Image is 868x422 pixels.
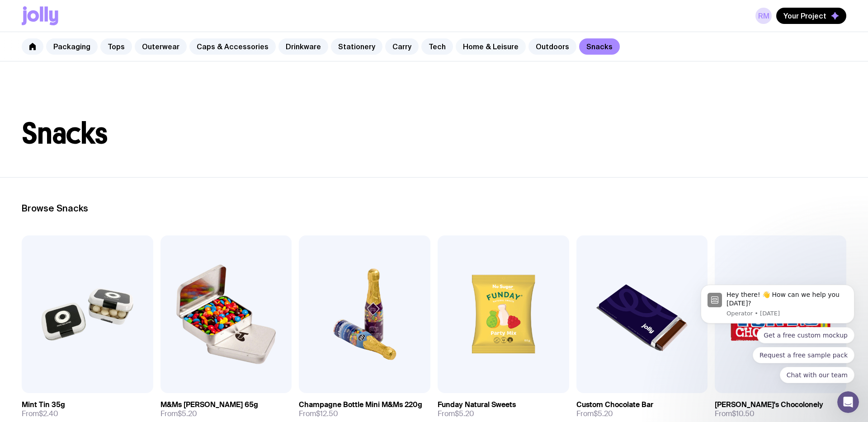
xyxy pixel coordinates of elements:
a: Drinkware [278,38,328,55]
h3: Custom Chocolate Bar [576,400,653,409]
span: From [438,409,474,418]
a: Packaging [46,38,98,55]
button: Your Project [776,8,846,24]
iframe: Intercom live chat [837,391,859,413]
h1: Snacks [22,119,846,148]
span: $5.20 [178,409,197,418]
h3: Champagne Bottle Mini M&Ms 220g [299,400,422,409]
h3: [PERSON_NAME]'s Chocolonely [715,400,823,409]
a: Outerwear [135,38,187,55]
span: From [160,409,197,418]
a: RM [755,8,772,24]
span: From [22,409,58,418]
iframe: Intercom notifications message [687,271,868,398]
a: Carry [385,38,419,55]
span: $10.50 [732,409,755,418]
a: Caps & Accessories [189,38,276,55]
h3: Funday Natural Sweets [438,400,516,409]
span: $5.20 [594,409,613,418]
a: Outdoors [528,38,576,55]
a: Home & Leisure [456,38,526,55]
span: $12.50 [316,409,338,418]
h3: M&Ms [PERSON_NAME] 65g [160,400,258,409]
span: $5.20 [455,409,474,418]
span: From [299,409,338,418]
a: Tech [421,38,453,55]
h2: Browse Snacks [22,203,846,214]
a: Tops [100,38,132,55]
span: From [715,409,755,418]
span: Your Project [783,11,826,20]
a: Stationery [331,38,382,55]
a: Snacks [579,38,620,55]
span: $2.40 [39,409,58,418]
span: From [576,409,613,418]
h3: Mint Tin 35g [22,400,65,409]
